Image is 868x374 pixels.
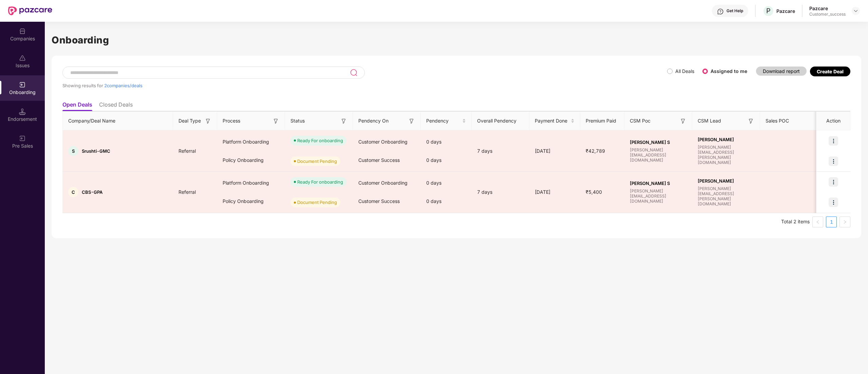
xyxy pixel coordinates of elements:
[630,117,650,125] span: CSM Poc
[217,192,285,210] div: Policy Onboarding
[290,117,305,125] span: Status
[472,112,529,130] th: Overall Pendency
[19,108,26,115] img: svg+xml;base64,PHN2ZyB3aWR0aD0iMTQuNSIgaGVpZ2h0PSIxNC41IiB2aWV3Qm94PSIwIDAgMTYgMTYiIGZpbGw9Im5vbm...
[630,139,687,145] span: [PERSON_NAME] S
[826,217,836,227] a: 1
[535,117,569,125] span: Payment Done
[630,188,687,204] span: [PERSON_NAME][EMAIL_ADDRESS][DOMAIN_NAME]
[829,198,838,207] img: icon
[19,81,26,88] img: svg+xml;base64,PHN2ZyB3aWR0aD0iMjAiIGhlaWdodD0iMjAiIHZpZXdCb3g9IjAgMCAyMCAyMCIgZmlsbD0ibm9uZSIgeG...
[816,112,850,130] th: Action
[809,5,846,12] div: Pazcare
[297,137,343,144] div: Ready For onboarding
[630,147,687,163] span: [PERSON_NAME][EMAIL_ADDRESS][DOMAIN_NAME]
[817,69,844,74] div: Create Deal
[358,117,389,125] span: Pendency On
[358,180,408,186] span: Customer Onboarding
[358,139,408,145] span: Customer Onboarding
[421,133,472,151] div: 0 days
[698,178,755,184] span: [PERSON_NAME]
[82,148,110,154] span: Srushti-GMC
[421,151,472,169] div: 0 days
[630,181,687,186] span: [PERSON_NAME] S
[698,117,721,125] span: CSM Lead
[63,112,173,130] th: Company/Deal Name
[580,148,610,154] span: ₹42,789
[839,217,850,227] button: right
[340,118,347,125] img: svg+xml;base64,PHN2ZyB3aWR0aD0iMTYiIGhlaWdodD0iMTYiIHZpZXdCb3g9IjAgMCAxNiAxNiIgZmlsbD0ibm9uZSIgeG...
[829,177,838,187] img: icon
[358,198,400,204] span: Customer Success
[809,12,846,17] div: Customer_success
[426,117,461,125] span: Pendency
[529,188,580,196] div: [DATE]
[358,157,400,163] span: Customer Success
[815,118,822,125] img: svg+xml;base64,PHN2ZyB3aWR0aD0iMTYiIGhlaWdodD0iMTYiIHZpZXdCb3g9IjAgMCAxNiAxNiIgZmlsbD0ibm9uZSIgeG...
[580,189,607,195] span: ₹5,400
[421,192,472,210] div: 0 days
[272,118,279,125] img: svg+xml;base64,PHN2ZyB3aWR0aD0iMTYiIGhlaWdodD0iMTYiIHZpZXdCb3g9IjAgMCAxNiAxNiIgZmlsbD0ibm9uZSIgeG...
[839,217,850,227] li: Next Page
[675,68,694,74] label: All Deals
[52,33,861,48] h1: Onboarding
[178,117,201,125] span: Deal Type
[421,174,472,192] div: 0 days
[217,174,285,192] div: Platform Onboarding
[19,135,26,142] img: svg+xml;base64,PHN2ZyB3aWR0aD0iMjAiIGhlaWdodD0iMjAiIHZpZXdCb3g9IjAgMCAyMCAyMCIgZmlsbD0ibm9uZSIgeG...
[529,112,580,130] th: Payment Done
[297,199,337,206] div: Document Pending
[421,112,472,130] th: Pendency
[104,83,143,88] span: 2 companies/deals
[853,8,858,14] img: svg+xml;base64,PHN2ZyBpZD0iRHJvcGRvd24tMzJ4MzIiIHhtbG5zPSJodHRwOi8vd3d3LnczLm9yZy8yMDAwL3N2ZyIgd2...
[19,55,26,61] img: svg+xml;base64,PHN2ZyBpZD0iSXNzdWVzX2Rpc2FibGVkIiB4bWxucz0iaHR0cDovL3d3dy53My5vcmcvMjAwMC9zdmciIH...
[580,112,624,130] th: Premium Paid
[173,148,201,154] span: Referral
[756,67,807,76] button: Download report
[748,118,754,125] img: svg+xml;base64,PHN2ZyB3aWR0aD0iMTYiIGhlaWdodD0iMTYiIHZpZXdCb3g9IjAgMCAxNiAxNiIgZmlsbD0ibm9uZSIgeG...
[766,117,789,125] span: Sales POC
[680,118,686,125] img: svg+xml;base64,PHN2ZyB3aWR0aD0iMTYiIGhlaWdodD0iMTYiIHZpZXdCb3g9IjAgMCAxNiAxNiIgZmlsbD0ibm9uZSIgeG...
[766,7,771,15] span: P
[698,145,755,165] span: [PERSON_NAME][EMAIL_ADDRESS][PERSON_NAME][DOMAIN_NAME]
[816,220,820,224] span: left
[62,83,667,88] div: Showing results for
[812,217,823,227] button: left
[711,68,747,74] label: Assigned to me
[223,117,240,125] span: Process
[717,8,724,15] img: svg+xml;base64,PHN2ZyBpZD0iSGVscC0zMngzMiIgeG1sbnM9Imh0dHA6Ly93d3cudzMub3JnLzIwMDAvc3ZnIiB3aWR0aD...
[297,179,343,185] div: Ready For onboarding
[529,147,580,155] div: [DATE]
[205,118,211,125] img: svg+xml;base64,PHN2ZyB3aWR0aD0iMTYiIGhlaWdodD0iMTYiIHZpZXdCb3g9IjAgMCAxNiAxNiIgZmlsbD0ibm9uZSIgeG...
[62,101,92,111] li: Open Deals
[350,69,358,77] img: svg+xml;base64,PHN2ZyB3aWR0aD0iMjQiIGhlaWdodD0iMjUiIHZpZXdCb3g9IjAgMCAyNCAyNSIgZmlsbD0ibm9uZSIgeG...
[776,8,795,14] div: Pazcare
[68,187,78,197] div: C
[727,8,743,14] div: Get Help
[217,151,285,169] div: Policy Onboarding
[472,188,529,196] div: 7 days
[843,220,847,224] span: right
[408,118,415,125] img: svg+xml;base64,PHN2ZyB3aWR0aD0iMTYiIGhlaWdodD0iMTYiIHZpZXdCb3g9IjAgMCAxNiAxNiIgZmlsbD0ibm9uZSIgeG...
[217,133,285,151] div: Platform Onboarding
[19,28,26,35] img: svg+xml;base64,PHN2ZyBpZD0iQ29tcGFuaWVzIiB4bWxucz0iaHR0cDovL3d3dy53My5vcmcvMjAwMC9zdmciIHdpZHRoPS...
[8,6,52,15] img: New Pazcare Logo
[82,189,102,195] span: CBS-GPA
[472,147,529,155] div: 7 days
[698,186,755,206] span: [PERSON_NAME][EMAIL_ADDRESS][PERSON_NAME][DOMAIN_NAME]
[829,136,838,146] img: icon
[173,189,201,195] span: Referral
[297,158,337,165] div: Document Pending
[829,156,838,166] img: icon
[68,146,78,156] div: S
[698,137,755,142] span: [PERSON_NAME]
[781,217,810,227] li: Total 2 items
[99,101,133,111] li: Closed Deals
[812,217,823,227] li: Previous Page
